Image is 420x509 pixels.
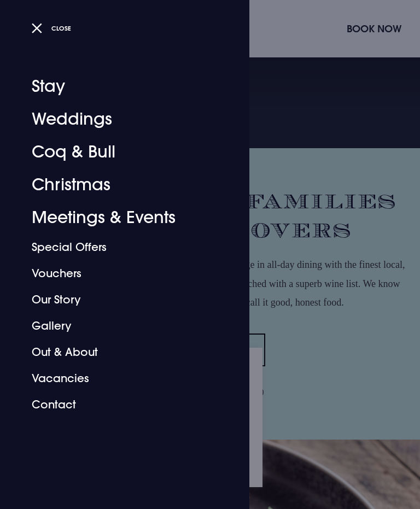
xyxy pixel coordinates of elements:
[32,365,205,391] a: Vacancies
[32,391,205,418] a: Contact
[32,201,205,234] a: Meetings & Events
[32,103,205,136] a: Weddings
[32,168,205,201] a: Christmas
[32,234,205,260] a: Special Offers
[32,286,205,313] a: Our Story
[32,260,205,286] a: Vouchers
[32,70,205,103] a: Stay
[32,136,205,168] a: Coq & Bull
[32,20,72,36] button: Close
[32,313,205,339] a: Gallery
[51,24,71,32] span: Close
[32,339,205,365] a: Out & About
